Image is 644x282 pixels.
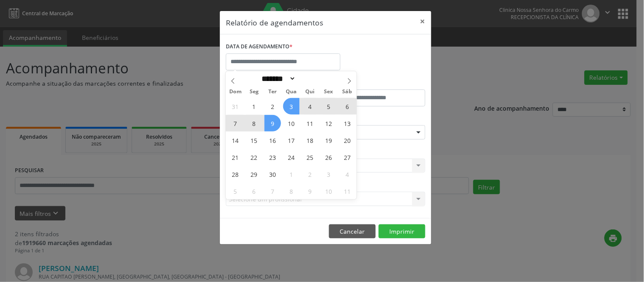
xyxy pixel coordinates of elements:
[259,74,296,83] select: Month
[227,115,244,131] span: Setembro 7, 2025
[339,149,356,165] span: Setembro 27, 2025
[321,132,337,148] span: Setembro 19, 2025
[321,115,337,131] span: Setembro 12, 2025
[296,74,324,83] input: Year
[339,98,356,114] span: Setembro 6, 2025
[328,76,425,89] label: ATÉ
[227,183,244,199] span: Outubro 5, 2025
[246,166,262,182] span: Setembro 29, 2025
[302,132,318,148] span: Setembro 18, 2025
[338,89,357,95] span: Sáb
[246,149,262,165] span: Setembro 22, 2025
[302,166,318,182] span: Outubro 2, 2025
[246,132,262,148] span: Setembro 15, 2025
[283,149,300,165] span: Setembro 24, 2025
[302,98,318,114] span: Setembro 4, 2025
[414,11,431,32] button: Close
[339,115,356,131] span: Setembro 13, 2025
[227,98,244,114] span: Agosto 31, 2025
[329,224,376,239] button: Cancelar
[227,166,244,182] span: Setembro 28, 2025
[264,98,281,114] span: Setembro 2, 2025
[263,89,282,95] span: Ter
[339,132,356,148] span: Setembro 20, 2025
[283,166,300,182] span: Outubro 1, 2025
[301,89,319,95] span: Qui
[321,183,337,199] span: Outubro 10, 2025
[264,166,281,182] span: Setembro 30, 2025
[321,166,337,182] span: Outubro 3, 2025
[264,183,281,199] span: Outubro 7, 2025
[246,183,262,199] span: Outubro 6, 2025
[226,89,245,95] span: Dom
[246,115,262,131] span: Setembro 8, 2025
[264,149,281,165] span: Setembro 23, 2025
[264,132,281,148] span: Setembro 16, 2025
[339,183,356,199] span: Outubro 11, 2025
[245,89,263,95] span: Seg
[321,149,337,165] span: Setembro 26, 2025
[302,183,318,199] span: Outubro 9, 2025
[379,224,425,239] button: Imprimir
[283,115,300,131] span: Setembro 10, 2025
[339,166,356,182] span: Outubro 4, 2025
[319,89,338,95] span: Sex
[321,98,337,114] span: Setembro 5, 2025
[283,132,300,148] span: Setembro 17, 2025
[226,17,323,28] h5: Relatório de agendamentos
[226,40,292,53] label: DATA DE AGENDAMENTO
[227,149,244,165] span: Setembro 21, 2025
[264,115,281,131] span: Setembro 9, 2025
[283,183,300,199] span: Outubro 8, 2025
[302,149,318,165] span: Setembro 25, 2025
[302,115,318,131] span: Setembro 11, 2025
[246,98,262,114] span: Setembro 1, 2025
[227,132,244,148] span: Setembro 14, 2025
[283,98,300,114] span: Setembro 3, 2025
[282,89,301,95] span: Qua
